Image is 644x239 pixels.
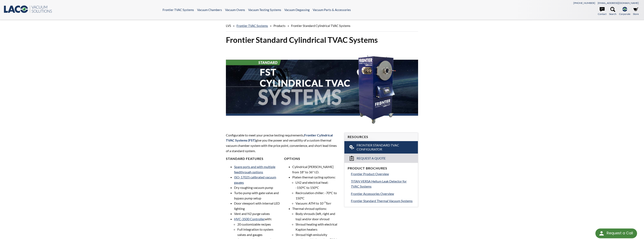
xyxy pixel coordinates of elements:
span: LVS [226,24,231,28]
a: Frontier TVAC Systems [163,8,194,12]
h1: Frontier Standard Cylindrical TVAC Systems [226,35,418,45]
a: Frontier Standard Thermal Vacuum Systems [351,198,415,204]
a: Vacuum Testing Systems [248,8,281,12]
h4: Options [284,157,339,161]
sup: -7 [323,201,326,204]
span: TITAN VERSA Helium Leak Detector for TVAC Systems [351,179,407,188]
h4: Resources [348,135,415,139]
li: Cylindrical [PERSON_NAME] from 18" to 36" I.D. [292,164,339,175]
img: round button [598,230,605,237]
li: Vacuum: ATM to 10 Torr [296,201,339,206]
span: Frontier Standard TVAC Configurator [357,143,408,152]
a: [EMAIL_ADDRESS][DOMAIN_NAME] [598,1,639,4]
a: Store [633,7,639,16]
a: Search [609,7,616,16]
li: Recirculation chiller: -70°C to 150°C [296,190,339,201]
div: » » » [226,20,418,32]
li: Turbo pump with gate valve and bypass pump setup [234,190,281,201]
li: LN2 and electrical heat: -150°C to 150°C [296,180,339,190]
a: Frontier Accessories Overview [351,191,415,196]
a: Contact [598,7,606,16]
a: TITAN VERSA Helium Leak Detector for TVAC Systems [351,179,415,189]
div: Request a Call [595,228,637,238]
a: Frontier Product Overview [351,171,415,177]
span: Frontier Product Overview [351,172,389,176]
li: Dry roughing vacuum pump [234,185,281,190]
a: Spare ports and with multiple feedthrough options [234,165,275,174]
a: Vacuum Degassing [284,8,310,12]
img: FST Cylindrical TVAC Systems header [226,48,418,125]
span: Frontier Standard Cylindrical TVAC Systems [291,24,350,28]
a: Request a Quote [344,154,418,163]
span: Frontier Accessories Overview [351,192,394,196]
div: Request a Call [607,228,633,238]
h4: Product Brochures [348,166,415,170]
li: Vent and N2 purge valves [234,211,281,216]
a: HVC-3500 Controller [234,217,265,221]
li: Shroud heating with electrical Kapton heaters [296,222,339,232]
span: Corporate [619,12,630,16]
p: Configurable to meet your precise testing requirements, give you the power and versatility of a c... [226,133,339,153]
a: [PHONE_NUMBER] [573,1,595,4]
li: Door viewport with internal LED lighting [234,201,281,211]
li: Platen thermal cycling options: [292,175,339,206]
a: Frontier Standard TVAC Configurator [344,141,418,154]
a: Vacuum Chambers [197,8,222,12]
span: Request a Quote [357,156,386,160]
h4: Standard Features [226,157,281,161]
a: ISO-17025 calibrated vacuum gauges [234,175,276,184]
a: Frontier TVAC Systems [237,24,268,28]
a: Vacuum Ovens [225,8,245,12]
a: Vacuum Parts & Accessories [313,8,351,12]
span: Frontier Standard Thermal Vacuum Systems [351,199,413,203]
span: Products [273,24,286,28]
li: 20 customizable recipes [237,222,281,227]
li: Full integration to system valves and gauges [237,227,281,237]
li: Body shrouds (left, right and top) and/or door shroud [296,211,339,221]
